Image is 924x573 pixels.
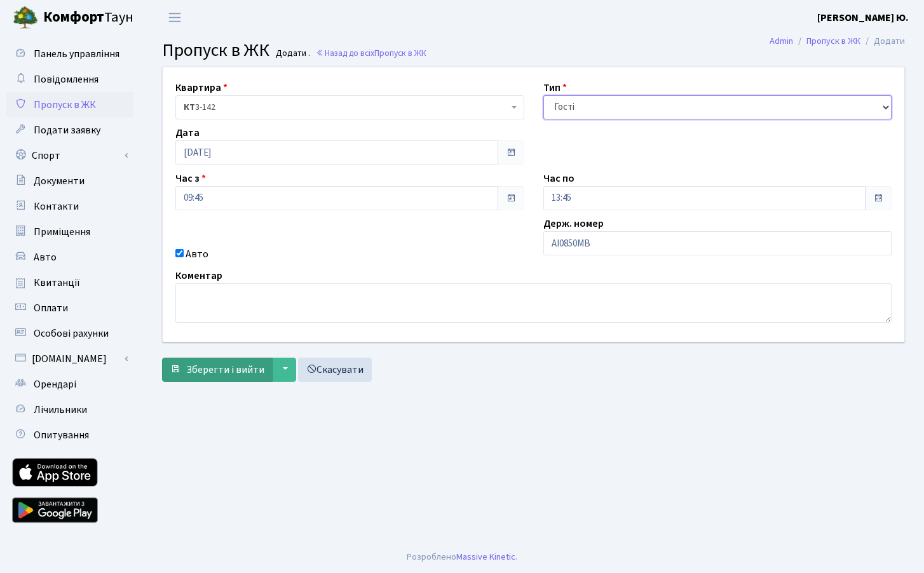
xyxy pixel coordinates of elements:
[6,422,133,448] a: Опитування
[186,246,208,262] label: Авто
[186,363,264,377] span: Зберегти і вийти
[162,358,273,382] button: Зберегти і вийти
[456,550,515,563] a: Massive Kinetic
[316,47,426,59] a: Назад до всіхПропуск в ЖК
[175,125,200,140] label: Дата
[817,11,909,25] b: [PERSON_NAME] Ю.
[175,95,524,119] span: <b>КТ</b>&nbsp;&nbsp;&nbsp;&nbsp;3-142
[34,276,80,290] span: Квитанції
[6,41,133,67] a: Панель управління
[6,346,133,372] a: [DOMAIN_NAME]
[184,101,508,114] span: <b>КТ</b>&nbsp;&nbsp;&nbsp;&nbsp;3-142
[13,5,38,30] img: logo.png
[374,47,426,59] span: Пропуск в ЖК
[34,327,109,340] span: Особові рахунки
[162,37,269,63] span: Пропуск в ЖК
[34,47,119,61] span: Панель управління
[6,219,133,245] a: Приміщення
[298,358,372,382] a: Скасувати
[34,250,57,264] span: Авто
[34,98,96,112] span: Пропуск в ЖК
[175,80,228,95] label: Квартира
[6,143,133,168] a: Спорт
[770,34,793,48] a: Admin
[543,216,604,231] label: Держ. номер
[184,101,195,114] b: КТ
[34,174,85,188] span: Документи
[407,550,517,564] div: Розроблено .
[543,171,574,186] label: Час по
[175,268,222,283] label: Коментар
[6,372,133,397] a: Орендарі
[34,72,99,86] span: Повідомлення
[6,168,133,194] a: Документи
[543,80,567,95] label: Тип
[817,10,909,25] a: [PERSON_NAME] Ю.
[34,123,100,137] span: Подати заявку
[860,34,905,48] li: Додати
[6,321,133,346] a: Особові рахунки
[43,7,104,27] b: Комфорт
[6,295,133,321] a: Оплати
[6,118,133,143] a: Подати заявку
[159,7,191,28] button: Переключити навігацію
[806,34,860,48] a: Пропуск в ЖК
[34,428,89,442] span: Опитування
[175,171,206,186] label: Час з
[43,7,133,29] span: Таун
[6,245,133,270] a: Авто
[6,194,133,219] a: Контакти
[34,403,87,417] span: Лічильники
[273,48,310,59] small: Додати .
[6,270,133,295] a: Квитанції
[34,301,68,315] span: Оплати
[6,397,133,422] a: Лічильники
[34,199,79,213] span: Контакти
[34,225,90,239] span: Приміщення
[34,377,76,391] span: Орендарі
[6,67,133,92] a: Повідомлення
[751,28,924,55] nav: breadcrumb
[543,231,892,255] input: AA0001AA
[6,92,133,118] a: Пропуск в ЖК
